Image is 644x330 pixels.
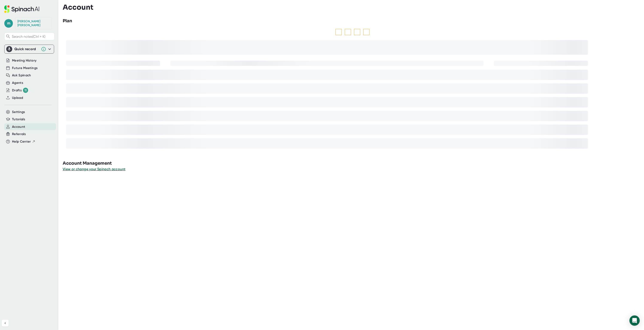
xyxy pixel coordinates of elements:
button: Agents [12,80,23,85]
button: Drafts 11 [12,88,28,93]
button: Account [12,124,25,129]
div: Quick record [6,45,52,53]
button: Future Meetings [12,66,38,71]
h3: Account Management [63,160,644,167]
button: Upload [12,95,23,100]
span: m [4,19,13,28]
span: View or change your Spinach account [63,167,125,171]
div: 11 [23,88,28,93]
div: Open Intercom Messenger [629,315,640,326]
button: Settings [12,110,25,115]
button: Referrals [12,132,26,137]
button: Help Center [12,139,35,144]
h3: Plan [63,18,72,24]
button: View or change your Spinach account [63,167,125,172]
div: Quick record [14,47,39,51]
div: Myriam Martin [17,20,50,27]
button: Meeting History [12,58,36,63]
span: Help Center [12,139,31,144]
span: Search notes (Ctrl + K) [12,35,53,39]
button: Tutorials [12,117,25,122]
button: Collapse sidebar [2,320,9,327]
div: Drafts [12,88,28,93]
h3: Account [63,3,93,11]
button: Ask Spinach [12,73,31,78]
